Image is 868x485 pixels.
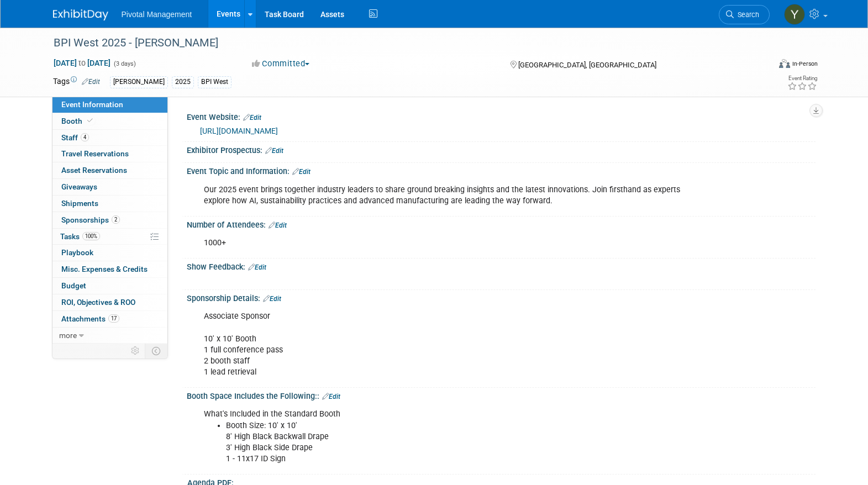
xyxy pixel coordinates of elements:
div: [PERSON_NAME] [110,76,168,88]
a: Shipments [52,196,167,212]
a: Edit [248,263,266,271]
div: Number of Attendees: [187,217,816,231]
td: Tags [53,76,100,88]
a: Giveaways [52,179,167,195]
a: Edit [263,295,281,303]
span: Booth [61,117,95,125]
div: Our 2025 event brings together industry leaders to share ground breaking insights and the latest ... [196,179,694,212]
a: Sponsorships2 [52,212,167,228]
div: Associate Sponsor 10' x 10' Booth 1 full conference pass 2 booth staff 1 lead retrieval [196,305,694,383]
a: Travel Reservations [52,146,167,162]
a: Edit [82,78,100,86]
div: Show Feedback: [187,259,816,273]
div: What's Included in the Standard Booth [196,403,694,470]
span: Asset Reservations [61,166,127,175]
span: to [77,59,87,67]
td: Toggle Event Tabs [145,344,167,358]
a: Tasks100% [52,229,167,245]
span: [GEOGRAPHIC_DATA], [GEOGRAPHIC_DATA] [518,61,656,69]
span: more [59,331,77,340]
span: Playbook [61,248,93,257]
img: Format-Inperson.png [779,59,790,68]
div: In-Person [792,60,818,68]
span: Pivotal Management [122,10,192,19]
div: Event Website: [187,109,816,123]
a: Search [719,5,770,24]
div: Event Topic and Information: [187,163,816,177]
span: Attachments [61,314,119,323]
img: ExhibitDay [53,9,108,20]
a: Edit [269,222,287,229]
a: Edit [322,393,340,400]
span: Giveaways [61,182,97,191]
img: Yen Wolf [784,4,805,25]
div: Exhibitor Prospectus: [187,142,816,156]
span: [DATE] [DATE] [53,58,111,68]
span: (3 days) [113,60,136,67]
a: Misc. Expenses & Credits [52,261,167,277]
div: Sponsorship Details: [187,290,816,304]
div: BPI West [198,76,232,88]
a: ROI, Objectives & ROO [52,294,167,310]
span: Staff [61,133,89,142]
span: Budget [61,281,86,290]
span: Misc. Expenses & Credits [61,265,148,273]
a: Playbook [52,245,167,261]
div: BPI West 2025 - [PERSON_NAME] [50,33,753,53]
span: 2 [112,215,120,224]
a: Asset Reservations [52,162,167,178]
span: 100% [82,232,100,240]
span: Event Information [61,100,123,109]
span: ROI, Objectives & ROO [61,298,135,307]
span: Sponsorships [61,215,120,224]
td: Personalize Event Tab Strip [126,344,145,358]
span: Tasks [60,232,100,241]
a: Event Information [52,97,167,113]
a: Edit [243,114,261,122]
div: 1000+ [196,232,694,254]
a: Budget [52,278,167,294]
span: Search [734,10,759,19]
div: 2025 [172,76,194,88]
a: more [52,328,167,344]
span: 4 [81,133,89,141]
a: Booth [52,113,167,129]
span: Shipments [61,199,98,208]
span: 17 [108,314,119,323]
div: Event Format [704,57,818,74]
button: Committed [248,58,314,70]
div: Event Rating [787,76,817,81]
a: Edit [265,147,283,155]
i: Booth reservation complete [87,118,93,124]
div: Booth Space Includes the Following:: [187,388,816,402]
a: [URL][DOMAIN_NAME] [200,126,278,135]
a: Edit [292,168,311,176]
li: Booth Size: 10' x 10' 8' High Black Backwall Drape 3' High Black Side Drape 1 - 11x17 ID Sign [226,420,687,465]
span: Travel Reservations [61,149,129,158]
a: Attachments17 [52,311,167,327]
a: Staff4 [52,130,167,146]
